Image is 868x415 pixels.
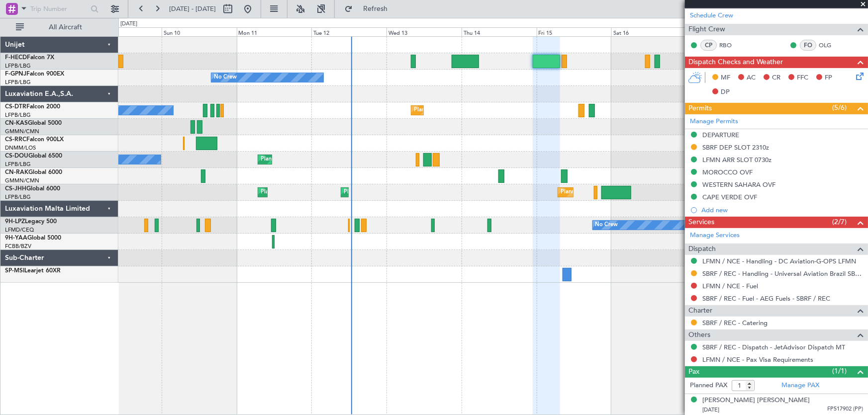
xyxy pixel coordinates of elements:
[26,24,105,31] span: All Aircraft
[5,169,28,175] span: CN-RAK
[5,186,26,192] span: CS-JHH
[5,177,39,184] a: GMMN/CMN
[690,117,738,127] a: Manage Permits
[781,381,819,391] a: Manage PAX
[5,169,62,175] a: CN-RAKGlobal 6000
[340,1,399,17] button: Refresh
[827,405,863,414] span: FP517902 (PP)
[5,193,31,201] a: LFPB/LBG
[5,62,31,70] a: LFPB/LBG
[311,27,386,36] div: Tue 12
[702,156,772,164] div: LFMN ARR SLOT 0730z
[561,185,717,200] div: Planned Maint [GEOGRAPHIC_DATA] ([GEOGRAPHIC_DATA])
[701,206,863,214] div: Add new
[5,120,28,126] span: CN-KAS
[819,41,841,50] a: OLG
[772,73,780,83] span: CR
[688,24,725,35] span: Flight Crew
[825,73,832,83] span: FP
[832,102,847,113] span: (5/6)
[5,128,39,135] a: GMMN/CMN
[702,143,769,152] div: SBRF DEP SLOT 2310z
[5,268,61,274] a: SP-MSILearjet 60XR
[169,4,216,13] span: [DATE] - [DATE]
[688,103,712,114] span: Permits
[162,27,237,36] div: Sun 10
[702,269,863,278] a: SBRF / REC - Handling - Universal Aviation Brazil SBRF / REC
[5,104,60,110] a: CS-DTRFalcon 2000
[11,19,108,35] button: All Aircraft
[688,366,699,378] span: Pax
[721,73,730,83] span: MF
[702,343,845,351] a: SBRF / REC - Dispatch - JetAdvisor Dispatch MT
[5,161,31,168] a: LFPB/LBG
[688,244,716,255] span: Dispatch
[800,40,816,51] div: FO
[702,294,830,303] a: SBRF / REC - Fuel - AEG Fuels - SBRF / REC
[5,71,64,77] a: F-GPNJFalcon 900EX
[5,153,28,159] span: CS-DOU
[462,27,537,36] div: Thu 14
[702,319,768,327] a: SBRF / REC - Catering
[721,87,730,97] span: DP
[690,381,727,391] label: Planned PAX
[611,27,686,36] div: Sat 16
[5,144,36,152] a: DNMM/LOS
[702,396,810,406] div: [PERSON_NAME] [PERSON_NAME]
[120,20,137,28] div: [DATE]
[214,70,237,85] div: No Crew
[797,73,808,83] span: FFC
[344,185,500,200] div: Planned Maint [GEOGRAPHIC_DATA] ([GEOGRAPHIC_DATA])
[690,231,740,241] a: Manage Services
[87,27,162,36] div: Sat 9
[832,366,847,376] span: (1/1)
[702,193,757,201] div: CAPE VERDE OVF
[5,186,60,192] a: CS-JHHGlobal 6000
[5,268,24,274] span: SP-MSI
[702,131,739,139] div: DEPARTURE
[261,185,417,200] div: Planned Maint [GEOGRAPHIC_DATA] ([GEOGRAPHIC_DATA])
[719,41,742,50] a: RBO
[355,5,396,12] span: Refresh
[702,257,856,265] a: LFMN / NCE - Handling - DC Aviation-G-OPS LFMN
[5,55,27,61] span: F-HECD
[702,282,758,290] a: LFMN / NCE - Fuel
[5,219,25,225] span: 9H-LPZ
[702,180,775,189] div: WESTERN SAHARA OVF
[688,305,712,317] span: Charter
[5,104,26,110] span: CS-DTR
[5,137,26,143] span: CS-RRC
[702,168,753,176] div: MOROCCO OVF
[747,73,756,83] span: AC
[261,152,417,167] div: Planned Maint [GEOGRAPHIC_DATA] ([GEOGRAPHIC_DATA])
[700,40,717,51] div: CP
[5,219,57,225] a: 9H-LPZLegacy 500
[237,27,312,36] div: Mon 11
[5,226,34,234] a: LFMD/CEQ
[5,71,26,77] span: F-GPNJ
[5,120,62,126] a: CN-KASGlobal 5000
[386,27,462,36] div: Wed 13
[690,11,733,21] a: Schedule Crew
[5,243,31,250] a: FCBB/BZV
[702,406,719,414] span: [DATE]
[5,235,61,241] a: 9H-YAAGlobal 5000
[832,217,847,227] span: (2/7)
[537,27,612,36] div: Fri 15
[5,111,31,119] a: LFPB/LBG
[702,355,813,364] a: LFMN / NCE - Pax Visa Requirements
[30,1,88,16] input: Trip Number
[688,330,710,341] span: Others
[595,218,618,233] div: No Crew
[5,55,54,61] a: F-HECDFalcon 7X
[688,57,783,68] span: Dispatch Checks and Weather
[5,235,27,241] span: 9H-YAA
[414,103,465,118] div: Planned Maint Sofia
[5,79,31,86] a: LFPB/LBG
[5,137,64,143] a: CS-RRCFalcon 900LX
[5,153,62,159] a: CS-DOUGlobal 6500
[688,217,714,228] span: Services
